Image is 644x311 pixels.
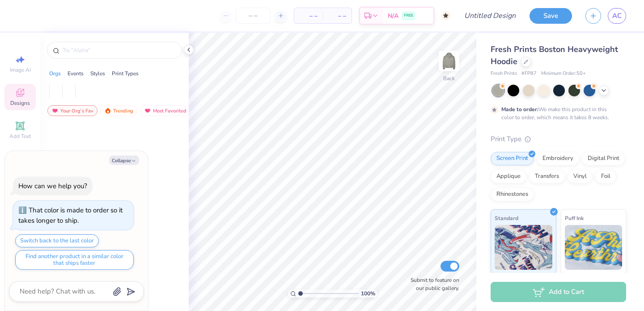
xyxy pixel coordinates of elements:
[68,69,84,78] div: Events
[565,213,584,223] span: Puff Ink
[236,8,271,24] input: – –
[595,170,616,183] div: Foil
[15,250,134,270] button: Find another product in a similar color that ships faster
[18,206,123,225] div: That color is made to order so it takes longer to ship.
[51,108,59,114] img: most_fav.gif
[612,11,622,21] span: AC
[565,225,623,270] img: Puff Ink
[100,105,137,116] div: Trending
[440,52,458,70] img: Back
[491,152,534,165] div: Screen Print
[501,106,538,113] strong: Made to order:
[388,11,398,21] span: N/A
[521,70,537,78] span: # FP87
[9,133,31,140] span: Add Text
[443,74,455,82] div: Back
[49,69,61,78] div: Orgs
[529,170,565,183] div: Transfers
[361,289,375,298] span: 100 %
[541,70,586,78] span: Minimum Order: 50 +
[109,155,139,165] button: Collapse
[104,108,111,114] img: trending.gif
[90,69,105,78] div: Styles
[491,44,618,67] span: Fresh Prints Boston Heavyweight Hoodie
[491,188,534,201] div: Rhinestones
[140,105,191,116] div: Most Favorited
[582,152,625,165] div: Digital Print
[495,213,518,223] span: Standard
[112,69,139,78] div: Print Types
[608,8,626,24] a: AC
[501,105,611,121] div: We make this product in this color to order, which means it takes 8 weeks.
[537,152,579,165] div: Embroidery
[568,170,593,183] div: Vinyl
[10,99,30,107] span: Designs
[491,70,517,78] span: Fresh Prints
[47,105,97,116] div: Your Org's Fav
[491,170,526,183] div: Applique
[495,225,552,270] img: Standard
[328,11,346,21] span: – –
[457,7,523,25] input: Untitled Design
[144,108,151,114] img: most_fav.gif
[491,134,626,144] div: Print Type
[300,11,318,21] span: – –
[15,234,99,247] button: Switch back to the last color
[18,181,87,190] div: How can we help you?
[530,8,572,24] button: Save
[406,276,459,292] label: Submit to feature on our public gallery.
[62,46,176,55] input: Try "Alpha"
[404,13,413,19] span: FREE
[10,66,31,73] span: Image AI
